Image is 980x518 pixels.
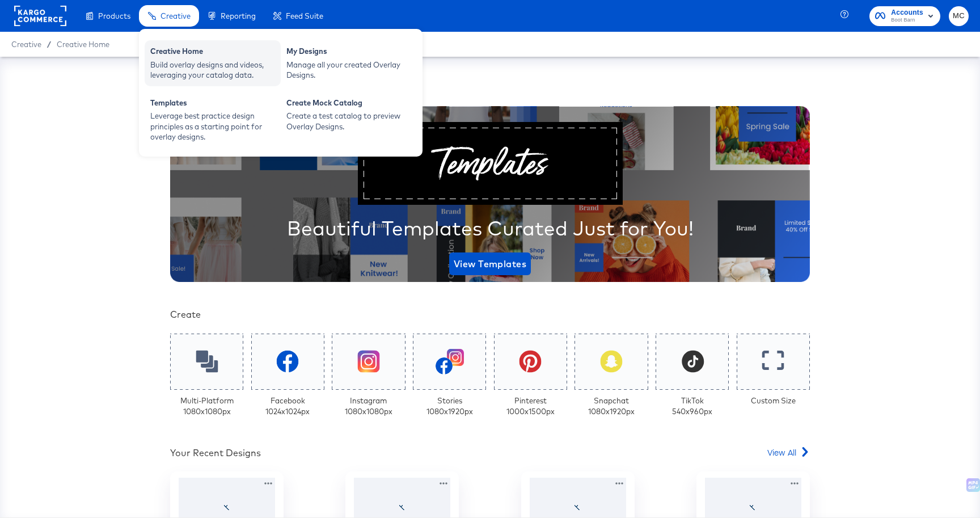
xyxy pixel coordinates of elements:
span: View Templates [454,256,526,272]
span: Products [98,11,130,20]
span: Accounts [891,7,923,19]
span: Feed Suite [286,11,323,20]
div: Your Recent Designs [170,447,261,460]
div: Multi-Platform 1080 x 1080 px [180,395,234,416]
span: View All [767,447,796,458]
span: / [41,40,57,49]
div: Beautiful Templates Curated Just for You! [287,214,694,242]
a: View All [767,447,810,463]
button: MC [949,6,969,26]
button: AccountsBoot Barn [869,6,940,26]
span: Reporting [221,11,256,20]
div: Facebook 1024 x 1024 px [265,395,310,416]
div: Your Custom Templates [170,74,810,94]
a: Creative Home [57,40,109,49]
span: MC [953,10,964,23]
div: Create [170,308,810,321]
div: Snapchat 1080 x 1920 px [588,395,635,416]
div: Instagram 1080 x 1080 px [345,395,392,416]
div: Custom Size [751,395,796,406]
span: Creative [160,11,191,20]
span: Boot Barn [891,16,923,25]
div: TikTok 540 x 960 px [672,395,712,416]
div: Stories 1080 x 1920 px [426,395,473,416]
div: Pinterest 1000 x 1500 px [506,395,555,416]
span: Creative [11,40,41,49]
button: View Templates [449,252,531,275]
